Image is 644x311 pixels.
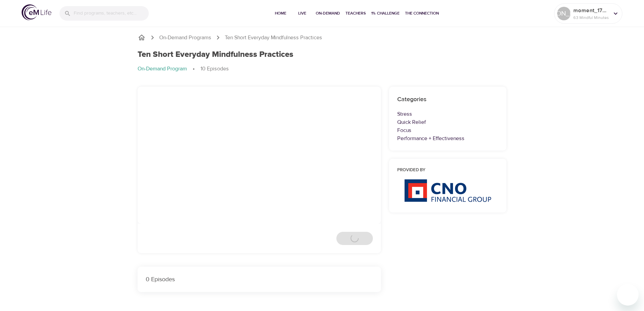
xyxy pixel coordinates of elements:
[371,10,400,17] span: 1% Challenge
[345,10,366,17] span: Teachers
[397,95,499,105] h6: Categories
[573,6,609,15] p: moment_1746717572
[138,65,507,73] nav: breadcrumb
[316,10,340,17] span: On-Demand
[397,110,499,118] p: Stress
[138,50,293,60] h1: Ten Short Everyday Mindfulness Practices
[557,7,571,20] div: [PERSON_NAME]
[225,34,322,42] p: Ten Short Everyday Mindfulness Practices
[397,126,499,134] p: Focus
[22,4,51,20] img: logo
[159,34,211,42] a: On-Demand Programs
[200,65,229,73] p: 10 Episodes
[397,134,499,142] p: Performance + Effectiveness
[404,179,491,202] img: CNO%20logo.png
[573,15,609,21] p: 63 Mindful Minutes
[74,6,149,21] input: Find programs, teachers, etc...
[397,167,499,174] h6: Provided by
[294,10,310,17] span: Live
[138,65,187,73] p: On-Demand Program
[146,275,373,284] p: 0 Episodes
[272,10,289,17] span: Home
[397,118,499,126] p: Quick Relief
[617,284,639,306] iframe: Button to launch messaging window
[138,34,507,42] nav: breadcrumb
[405,10,439,17] span: The Connection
